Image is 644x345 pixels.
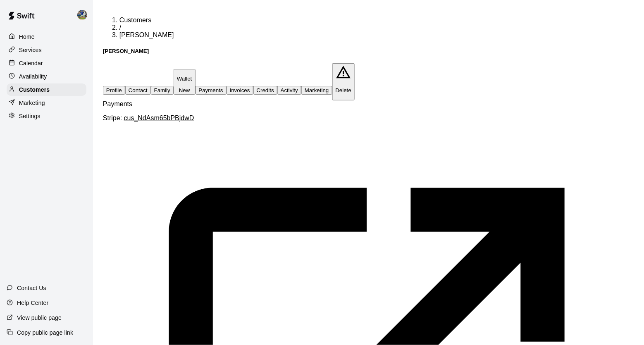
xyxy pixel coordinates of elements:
p: Services [19,46,42,54]
span: New [179,87,190,93]
span: [PERSON_NAME] [119,31,174,38]
a: Home [7,31,86,43]
button: Marketing [301,86,332,95]
p: Copy public page link [17,328,73,337]
a: Calendar [7,57,86,69]
button: Credits [253,86,277,95]
p: Customers [19,86,50,94]
p: Wallet [177,76,192,82]
button: Payments [196,86,227,95]
button: Activity [277,86,301,95]
p: View public page [17,314,62,322]
p: Delete [336,87,352,93]
p: Settings [19,112,41,120]
a: Services [7,44,86,56]
a: Marketing [7,97,86,109]
button: Invoices [227,86,253,95]
p: Contact Us [17,284,46,292]
div: basic tabs example [103,63,634,100]
h5: [PERSON_NAME] [103,48,634,54]
nav: breadcrumb [103,17,634,39]
p: Home [19,33,35,41]
a: Availability [7,70,86,83]
button: Family [151,86,174,95]
a: Settings [7,110,86,122]
p: Calendar [19,59,43,67]
img: Brandon Gold [77,10,87,20]
a: Customers [7,83,86,96]
span: Payments [103,100,132,107]
a: Customers [119,17,151,24]
li: / [119,24,634,31]
button: Contact [125,86,151,95]
p: Availability [19,72,47,81]
div: Brandon Gold [76,7,93,23]
p: Help Center [17,299,48,307]
button: Profile [103,86,125,95]
p: Marketing [19,99,45,107]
